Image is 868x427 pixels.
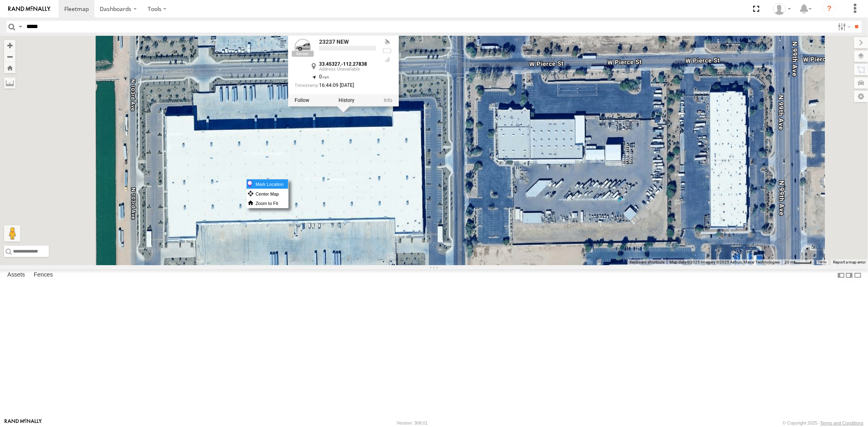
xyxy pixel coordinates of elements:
[247,189,288,198] label: Center Map
[382,48,392,54] div: No battery health information received from this device.
[3,270,29,281] label: Assets
[818,261,827,264] a: Terms (opens in new tab)
[341,61,367,67] strong: -112.27838
[823,2,836,15] i: ?
[319,74,329,79] span: 0
[383,98,392,103] a: View Asset Details
[785,260,794,264] span: 20 m
[837,269,845,281] label: Dock Summary Table to the Left
[4,40,15,51] button: Zoom in
[833,260,866,264] a: Report a map error
[17,21,24,33] label: Search Query
[4,77,15,89] label: Measure
[319,39,376,45] div: 23237 NEW
[820,420,864,425] a: Terms and Conditions
[630,259,665,265] button: Keyboard shortcuts
[4,225,20,242] button: Drag Pegman onto the map to open Street View
[397,420,428,425] div: Version: 308.01
[835,21,852,33] label: Search Filter Options
[845,269,853,281] label: Dock Summary Table to the Right
[338,98,354,103] label: View Asset History
[4,51,15,62] button: Zoom out
[30,270,57,281] label: Fences
[8,6,50,12] img: rand-logo.svg
[247,179,288,189] label: Mark Location
[4,62,15,73] button: Zoom Home
[669,260,780,264] span: Map data ©2025 Imagery ©2025 Airbus, Maxar Technologies
[319,61,376,72] div: ,
[770,3,794,15] div: Sardor Khadjimedov
[782,259,814,265] button: Map Scale: 20 m per 40 pixels
[4,419,42,427] a: Visit our Website
[854,269,862,281] label: Hide Summary Table
[247,198,288,208] label: Zoom to Fit
[783,420,864,425] div: © Copyright 2025 -
[382,39,392,45] div: Valid GPS Fix
[294,98,309,103] label: Realtime tracking of Asset
[319,61,340,67] strong: 33.45327
[382,56,392,63] div: Last Event GSM Signal Strength
[294,83,376,89] div: Date/time of location update
[854,91,868,102] label: Map Settings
